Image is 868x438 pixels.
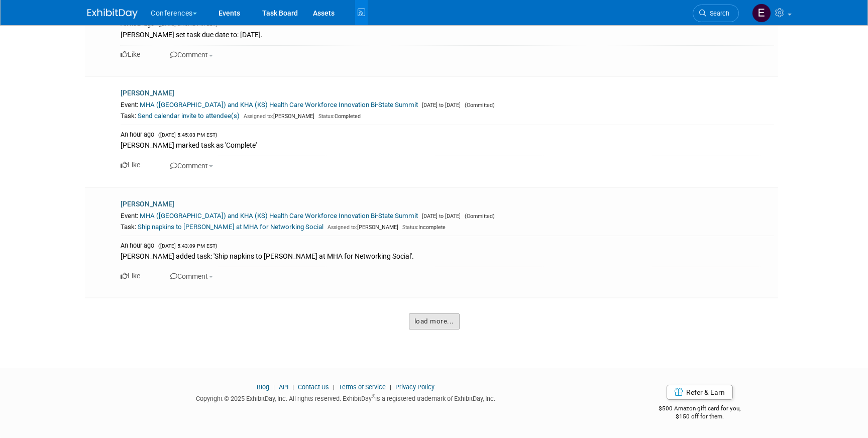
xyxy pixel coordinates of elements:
[752,4,771,23] img: Erin Anderson
[328,224,357,231] span: Assigned to:
[241,113,314,120] span: [PERSON_NAME]
[121,223,136,231] span: Task:
[121,250,774,261] div: [PERSON_NAME] added task: 'Ship napkins to [PERSON_NAME] at MHA for Networking Social'.
[667,385,733,400] a: Refer & Earn
[409,313,460,330] button: load more...
[121,89,174,97] a: [PERSON_NAME]
[156,132,218,138] span: ([DATE] 5:45:03 PM EST)
[121,242,154,249] span: An hour ago
[140,101,418,108] a: MHA ([GEOGRAPHIC_DATA]) and KHA (KS) Health Care Workforce Innovation Bi-State Summit
[462,213,495,220] span: (Committed)
[298,383,329,391] a: Contact Us
[138,223,323,231] a: Ship napkins to [PERSON_NAME] at MHA for Networking Social
[121,212,138,220] span: Event:
[325,224,398,231] span: [PERSON_NAME]
[156,243,218,249] span: ([DATE] 5:43:09 PM EST)
[339,383,386,391] a: Terms of Service
[387,383,394,391] span: |
[619,412,781,421] div: $150 off for them.
[121,101,138,108] span: Event:
[167,49,216,60] button: Comment
[419,102,461,108] span: [DATE] to [DATE]
[402,224,418,231] span: Status:
[395,383,435,391] a: Privacy Policy
[121,200,174,208] a: [PERSON_NAME]
[419,213,461,220] span: [DATE] to [DATE]
[87,392,604,403] div: Copyright © 2025 ExhibitDay, Inc. All rights reserved. ExhibitDay is a registered trademark of Ex...
[400,224,446,231] span: Incomplete
[167,160,216,171] button: Comment
[138,112,240,120] a: Send calendar invite to attendee(s)
[257,383,269,391] a: Blog
[619,398,781,421] div: $500 Amazon gift card for you,
[290,383,296,391] span: |
[316,113,361,120] span: Completed
[244,113,273,120] span: Assigned to:
[271,383,277,391] span: |
[279,383,288,391] a: API
[140,212,418,220] a: MHA ([GEOGRAPHIC_DATA]) and KHA (KS) Health Care Workforce Innovation Bi-State Summit
[121,161,140,169] a: Like
[121,272,140,280] a: Like
[121,50,140,58] a: Like
[121,112,136,120] span: Task:
[121,131,154,138] span: An hour ago
[706,10,729,17] span: Search
[167,271,216,282] button: Comment
[372,394,375,399] sup: ®
[693,5,739,22] a: Search
[121,29,774,40] div: [PERSON_NAME] set task due date to: [DATE].
[331,383,337,391] span: |
[121,139,774,150] div: [PERSON_NAME] marked task as 'Complete'
[87,9,138,19] img: ExhibitDay
[318,113,335,120] span: Status:
[462,102,495,108] span: (Committed)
